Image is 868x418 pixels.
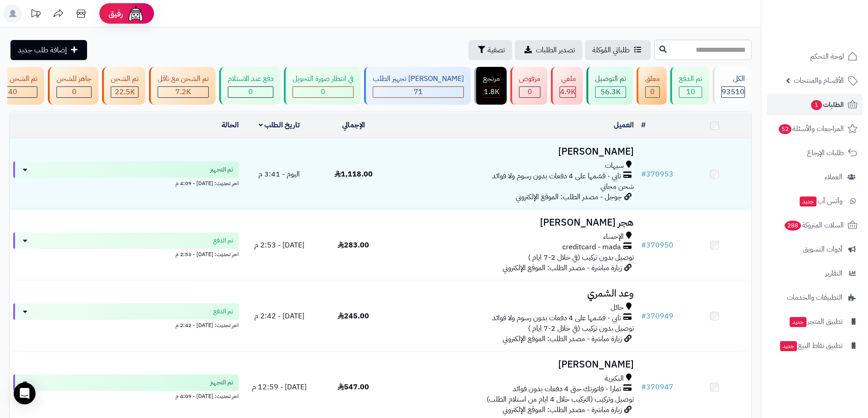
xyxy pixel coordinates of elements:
div: 0 [293,87,353,97]
span: جديد [780,341,797,351]
span: توصيل بدون تركيب (في خلال 2-7 ايام ) [528,252,634,263]
span: تابي - قسّمها على 4 دفعات بدون رسوم ولا فوائد [492,313,621,323]
span: 547.00 [338,382,369,393]
span: حائل [611,302,624,313]
span: التطبيقات والخدمات [787,291,842,304]
span: الإحساء [603,232,624,242]
a: تم التوصيل 56.3K [585,67,635,105]
div: اخر تحديث: [DATE] - 2:42 م [13,320,239,329]
div: 22530 [111,87,138,97]
div: 1786 [483,87,499,97]
div: الكل [721,74,745,84]
span: طلبات الإرجاع [807,146,844,159]
span: جديد [790,317,806,327]
a: جاهز للشحن 0 [46,67,100,105]
a: # [641,120,646,131]
span: البكيرية [605,373,624,384]
span: رفيق [108,8,123,19]
span: 245.00 [338,311,369,322]
div: 4940 [560,87,575,97]
a: تطبيق المتجرجديد [767,311,863,332]
a: السلات المتروكة288 [767,214,863,236]
a: تصدير الطلبات [515,40,582,60]
div: Open Intercom Messenger [14,383,36,404]
span: تطبيق نقاط البيع [779,339,842,352]
div: [PERSON_NAME] تجهيز الطلب [373,74,464,84]
span: الطلبات [810,98,844,111]
span: [DATE] - 2:53 م [254,240,304,251]
span: 22.5K [115,86,135,97]
h3: وعد الشمري [394,288,634,299]
div: 0 [519,87,540,97]
img: ai-face.png [127,5,145,23]
span: تصفية [488,45,505,55]
div: 56258 [596,87,626,97]
span: زيارة مباشرة - مصدر الطلب: الموقع الإلكتروني [503,404,622,415]
span: 71 [414,86,423,97]
span: طلباتي المُوكلة [592,45,630,55]
div: 7223 [158,87,208,97]
a: تاريخ الطلب [259,120,300,131]
span: تابي - قسّمها على 4 دفعات بدون رسوم ولا فوائد [492,171,621,181]
div: 10 [679,87,702,97]
a: مرفوض 0 [508,67,549,105]
span: جديد [800,196,817,206]
a: في انتظار صورة التحويل 0 [282,67,362,105]
div: اخر تحديث: [DATE] - 2:53 م [13,249,239,258]
a: معلق 0 [635,67,668,105]
span: # [641,311,646,322]
span: 340 [4,86,17,97]
span: التقارير [825,267,842,280]
span: وآتس آب [799,195,842,207]
span: تصدير الطلبات [536,45,575,55]
div: تم الشحن مع ناقل [158,74,209,84]
span: توصيل وتركيب (التركيب خلال 4 ايام من استلام الطلب) [487,394,634,405]
span: 4.9K [560,86,575,97]
span: زيارة مباشرة - مصدر الطلب: الموقع الإلكتروني [503,262,622,273]
a: مرتجع 1.8K [473,67,508,105]
a: تطبيق نقاط البيعجديد [767,335,863,357]
span: تم التجهيز [210,378,233,387]
span: # [641,240,646,251]
div: اخر تحديث: [DATE] - 4:09 م [13,178,239,187]
span: توصيل بدون تركيب (في خلال 2-7 ايام ) [528,323,634,334]
div: تم الدفع [679,74,702,84]
a: #370953 [641,169,673,180]
a: طلباتي المُوكلة [585,40,651,60]
span: 1,118.00 [334,169,373,180]
span: لوحة التحكم [810,50,844,63]
span: الأقسام والمنتجات [794,74,844,87]
a: إضافة طلب جديد [10,40,87,60]
a: تم الدفع 10 [668,67,711,105]
a: الطلبات1 [767,94,863,116]
a: لوحة التحكم [767,45,863,67]
span: 0 [248,86,253,97]
a: دفع عند الاستلام 0 [217,67,282,105]
span: [DATE] - 2:42 م [254,311,304,322]
span: [DATE] - 12:59 م [252,382,307,393]
span: تمارا - فاتورتك حتى 4 دفعات بدون فوائد [513,384,621,394]
a: [PERSON_NAME] تجهيز الطلب 71 [362,67,473,105]
a: #370947 [641,382,673,393]
span: 283.00 [338,240,369,251]
div: 71 [373,87,463,97]
div: جاهز للشحن [56,74,92,84]
img: logo-2.png [806,25,859,44]
span: اليوم - 3:41 م [258,169,300,180]
div: ملغي [560,74,576,84]
button: تصفية [468,40,512,60]
div: مرفوض [519,74,540,84]
a: العميل [614,120,634,131]
span: المراجعات والأسئلة [778,122,844,135]
div: مرتجع [483,74,500,84]
span: 56.3K [601,86,621,97]
span: 0 [321,86,325,97]
span: سيهات [605,161,624,171]
span: جوجل - مصدر الطلب: الموقع الإلكتروني [516,191,622,202]
a: تحديثات المنصة [24,5,47,25]
span: أدوات التسويق [803,243,842,256]
span: 10 [686,86,695,97]
a: التقارير [767,262,863,284]
a: المراجعات والأسئلة52 [767,118,863,140]
a: الكل93510 [711,67,754,105]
